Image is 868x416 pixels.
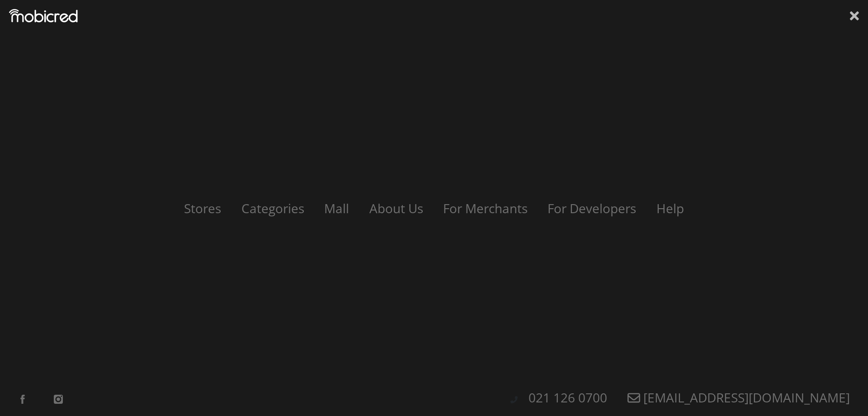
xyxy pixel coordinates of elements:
a: Help [647,200,693,217]
a: For Merchants [434,200,537,217]
a: 021 126 0700 [520,389,617,406]
a: About Us [360,200,432,217]
a: Mall [315,200,358,217]
img: Mobicred [9,9,78,23]
a: [EMAIL_ADDRESS][DOMAIN_NAME] [618,389,859,406]
a: Stores [175,200,230,217]
a: For Developers [538,200,645,217]
a: Categories [232,200,313,217]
